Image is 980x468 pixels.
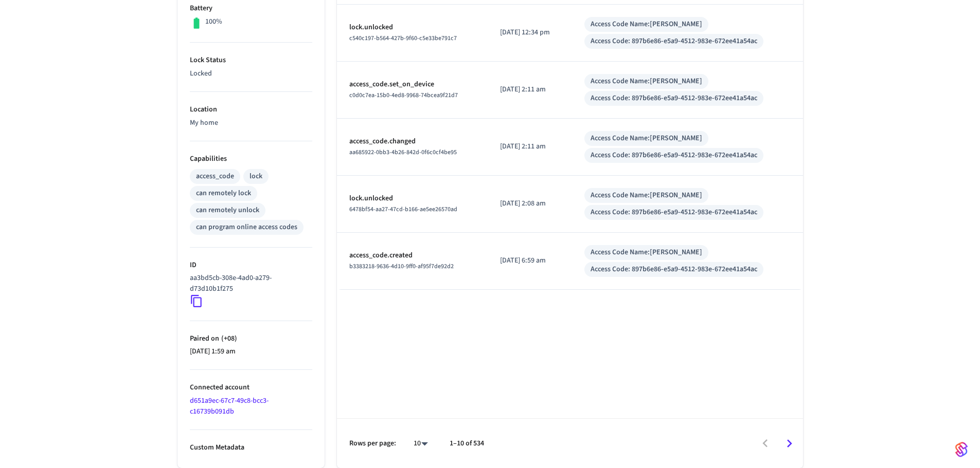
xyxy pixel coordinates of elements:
[777,432,801,456] button: Go to next page
[500,27,560,38] p: [DATE] 12:34 pm
[591,264,757,275] div: Access Code: 897b6e86-e5a9-4512-983e-672ee41a54ac
[250,171,262,182] div: lock
[190,154,312,164] p: Capabilities
[190,55,312,66] p: Lock Status
[349,91,458,100] span: c0d0c7ea-15b0-4ed8-9968-74bcea9f21d7
[196,171,234,182] div: access_code
[190,273,308,294] p: aa3bd5cb-308e-4ad0-a279-d73d10b1f275
[349,79,475,90] p: access_code.set_on_device
[955,441,968,458] img: SeamLogoGradient.69752ec5.svg
[190,104,312,115] p: Location
[591,150,757,161] div: Access Code: 897b6e86-e5a9-4512-983e-672ee41a54ac
[500,255,560,266] p: [DATE] 6:59 am
[219,333,237,344] span: ( +08 )
[190,346,312,357] p: [DATE] 1:59 am
[190,396,269,417] a: d651a9ec-67c7-49c8-bcc3-c16739b091db
[196,188,251,199] div: can remotely lock
[591,207,757,218] div: Access Code: 897b6e86-e5a9-4512-983e-672ee41a54ac
[591,247,702,258] div: Access Code Name: [PERSON_NAME]
[591,36,757,47] div: Access Code: 897b6e86-e5a9-4512-983e-672ee41a54ac
[190,333,312,344] p: Paired on
[349,148,457,157] span: aa685922-0bb3-4b26-842d-0f6c0cf4be95
[408,436,433,451] div: 10
[591,133,702,144] div: Access Code Name: [PERSON_NAME]
[190,118,312,128] p: My home
[349,34,457,43] span: c540c197-b564-427b-9f60-c5e33be791c7
[205,16,222,27] p: 100%
[349,262,454,271] span: b3383218-9636-4d10-9ff0-af95f7de92d2
[591,93,757,104] div: Access Code: 897b6e86-e5a9-4512-983e-672ee41a54ac
[190,3,312,14] p: Battery
[196,205,259,216] div: can remotely unlock
[349,205,457,214] span: 6478bf54-aa27-47cd-b166-ae5ee26570ad
[349,438,396,449] p: Rows per page:
[349,136,475,147] p: access_code.changed
[190,68,312,79] p: Locked
[349,193,475,204] p: lock.unlocked
[450,438,484,449] p: 1–10 of 534
[500,198,560,209] p: [DATE] 2:08 am
[500,141,560,152] p: [DATE] 2:11 am
[591,19,702,30] div: Access Code Name: [PERSON_NAME]
[500,84,560,95] p: [DATE] 2:11 am
[196,222,297,233] div: can program online access codes
[591,76,702,87] div: Access Code Name: [PERSON_NAME]
[190,382,312,393] p: Connected account
[190,442,312,453] p: Custom Metadata
[591,190,702,201] div: Access Code Name: [PERSON_NAME]
[349,22,475,33] p: lock.unlocked
[349,250,475,261] p: access_code.created
[190,260,312,271] p: ID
